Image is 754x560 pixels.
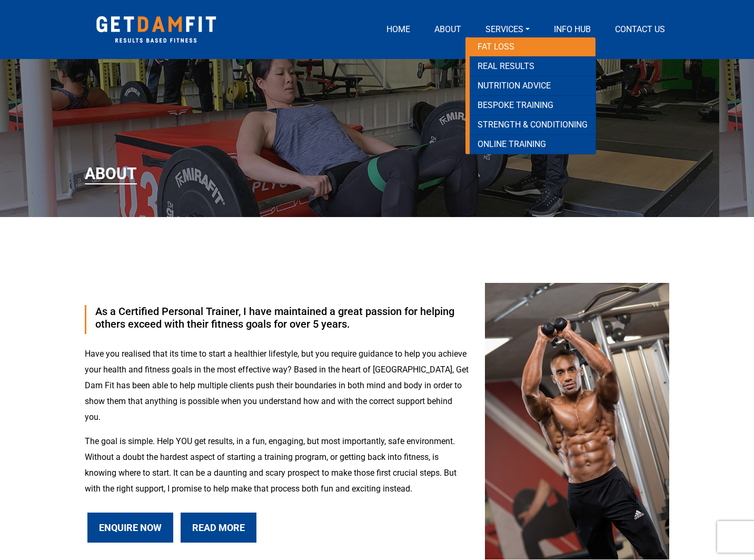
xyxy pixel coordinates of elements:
a: Services [481,23,534,36]
a: Bespoke Training [470,96,596,115]
a: Nutrition Advice [470,76,596,96]
a: Online training [470,135,596,154]
a: About [430,23,465,36]
p: Have you realised that its time to start a healthier lifestyle, but you require guidance to help ... [85,346,469,425]
a: Strength & Conditioning [470,115,596,135]
a: Enquire Now [87,513,173,543]
a: Contact us [611,23,669,36]
h3: As a Certified Personal Trainer, I have maintained a great passion for helping others exceed with... [95,305,469,330]
a: Info Hub [550,23,595,36]
a: Home [382,23,414,36]
img: MATT07061.jpg [485,283,669,559]
a: Read more [181,513,256,543]
a: Fat loss [470,37,596,57]
p: The goal is simple. Help YOU get results, in a fun, engaging, but most importantly, safe environm... [85,434,469,497]
a: REAL RESULTS [470,57,596,76]
h4: About [85,164,137,184]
